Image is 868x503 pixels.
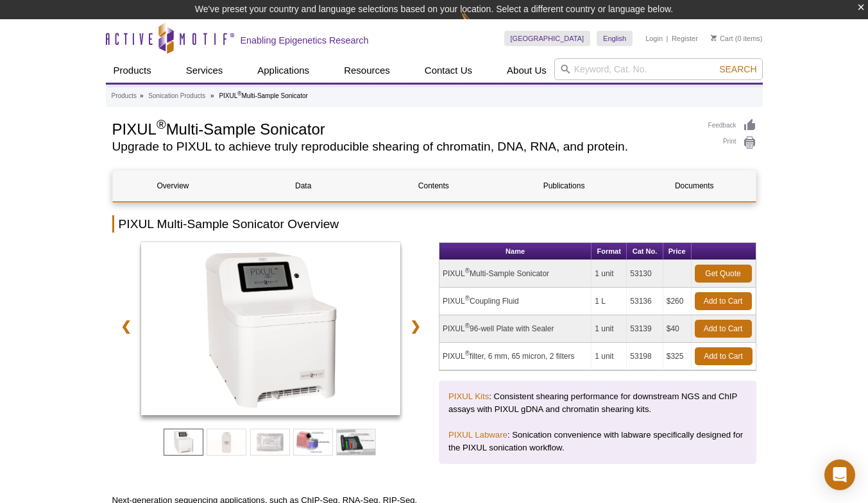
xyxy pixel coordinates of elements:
td: 1 L [591,288,627,315]
td: 53198 [627,343,663,370]
a: Print [708,136,756,150]
a: Feedback [708,119,756,133]
a: English [597,31,633,46]
td: PIXUL filter, 6 mm, 65 micron, 2 filters [439,343,591,370]
a: Products [106,58,159,83]
a: Publications [504,170,624,201]
td: 1 unit [591,260,627,288]
th: Format [591,243,627,260]
td: 1 unit [591,315,627,343]
li: PIXUL Multi-Sample Sonicator [219,92,307,99]
li: | [667,31,668,46]
a: Get Quote [695,265,752,283]
a: Add to Cart [695,292,752,310]
a: Register [672,34,698,43]
td: $325 [663,343,692,370]
a: Contact Us [417,58,480,83]
a: Documents [634,170,754,201]
h1: PIXUL Multi-Sample Sonicator [112,119,695,138]
li: » [210,92,214,99]
img: Change Here [461,10,495,40]
a: Data [243,170,364,201]
a: ❮ [112,311,140,341]
li: (0 items) [711,31,763,46]
a: About Us [499,58,554,83]
td: 53130 [627,260,663,288]
img: Your Cart [711,35,717,41]
a: Services [178,58,231,83]
a: Applications [250,58,317,83]
td: $260 [663,288,692,315]
a: [GEOGRAPHIC_DATA] [504,31,591,46]
th: Cat No. [627,243,663,260]
sup: ® [465,322,470,329]
a: Overview [113,170,234,201]
td: 53139 [627,315,663,343]
a: Add to Cart [695,320,752,338]
td: 53136 [627,288,663,315]
input: Keyword, Cat. No. [554,58,763,80]
sup: ® [465,267,470,274]
sup: ® [237,90,241,97]
p: : Consistent shearing performance for downstream NGS and ChIP assays with PIXUL gDNA and chromati... [448,390,747,416]
h2: Upgrade to PIXUL to achieve truly reproducible shearing of chromatin, DNA, RNA, and protein. [112,141,695,153]
td: PIXUL Multi-Sample Sonicator [439,260,591,288]
sup: ® [465,350,470,357]
p: : Sonication convenience with labware specifically designed for the PIXUL sonication workflow. [448,429,747,454]
td: PIXUL Coupling Fluid [439,288,591,315]
sup: ® [465,295,470,302]
li: » [140,92,144,99]
a: Products [112,90,137,102]
a: PIXUL Labware [448,430,507,440]
div: Open Intercom Messenger [824,459,855,490]
td: 1 unit [591,343,627,370]
sup: ® [157,117,166,131]
th: Price [663,243,692,260]
span: Search [719,64,756,74]
a: Sonication Products [148,90,205,102]
h2: Enabling Epigenetics Research [241,35,369,46]
a: Contents [373,170,494,201]
a: Add to Cart [695,347,753,365]
td: $40 [663,315,692,343]
h2: PIXUL Multi-Sample Sonicator Overview [112,215,756,233]
a: PIXUL Multi-Sample Sonicator [141,242,401,419]
th: Name [439,243,591,260]
a: Cart [711,34,733,43]
td: PIXUL 96-well Plate with Sealer [439,315,591,343]
a: Login [645,34,663,43]
a: Resources [336,58,398,83]
a: ❯ [402,311,429,341]
button: Search [715,63,760,75]
a: PIXUL Kits [448,392,489,401]
img: PIXUL Multi-Sample Sonicator [141,242,401,415]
